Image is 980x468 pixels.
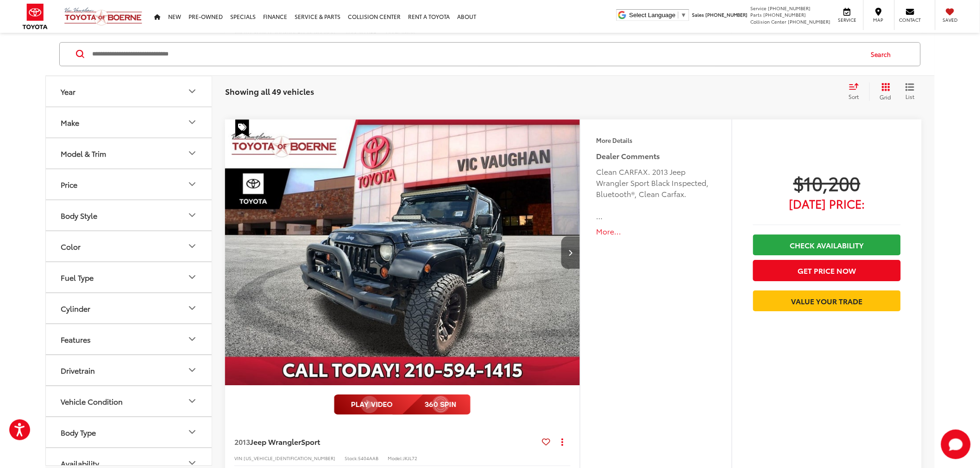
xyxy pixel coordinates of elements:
[225,86,314,97] span: Showing all 49 vehicles
[225,119,581,385] div: 2013 Jeep Wrangler Sport 0
[61,149,106,158] div: Model & Trim
[187,396,198,407] div: Vehicle Condition
[46,107,213,137] button: MakeMake
[768,5,811,12] span: [PHONE_NUMBER]
[187,427,198,438] div: Body Type
[561,236,580,269] button: Next image
[61,211,97,220] div: Body Style
[46,355,213,385] button: DrivetrainDrivetrain
[187,334,198,345] div: Features
[753,171,901,194] span: $10,200
[597,226,716,237] button: More...
[751,11,762,18] span: Parts
[301,436,320,447] span: Sport
[899,17,921,23] span: Contact
[753,290,901,311] a: Value Your Trade
[187,241,198,252] div: Color
[61,428,96,437] div: Body Type
[46,262,213,292] button: Fuel TypeFuel Type
[629,12,687,18] a: Select Language​
[187,86,198,97] div: Year
[61,459,99,468] div: Availability
[46,324,213,354] button: FeaturesFeatures
[61,180,77,189] div: Price
[46,200,213,230] button: Body StyleBody Style
[61,242,81,251] div: Color
[250,436,301,447] span: Jeep Wrangler
[61,118,79,127] div: Make
[753,260,901,281] button: Get Price Now
[187,210,198,221] div: Body Style
[705,11,748,18] span: [PHONE_NUMBER]
[345,455,358,462] span: Stock:
[61,87,75,96] div: Year
[403,455,417,462] span: JKJL72
[46,169,213,199] button: PricePrice
[753,199,901,208] span: [DATE] Price:
[597,166,716,222] div: Clean CARFAX. 2013 Jeep Wrangler Sport Black Inspected, Bluetooth®, Clean Carfax. Awards: * 2013 ...
[880,93,892,101] span: Grid
[869,82,898,101] button: Grid View
[46,417,213,447] button: Body TypeBody Type
[561,438,563,445] span: dropdown dots
[61,397,123,406] div: Vehicle Condition
[235,119,249,137] span: Special
[61,335,91,344] div: Features
[234,437,539,447] a: 2013Jeep WranglerSport
[46,138,213,168] button: Model & TrimModel & Trim
[849,92,859,100] span: Sort
[898,82,922,101] button: List View
[61,304,90,313] div: Cylinder
[225,119,581,385] a: 2013 Jeep Wrangler Sport2013 Jeep Wrangler Sport2013 Jeep Wrangler Sport2013 Jeep Wrangler Sport
[764,11,806,18] span: [PHONE_NUMBER]
[61,273,94,282] div: Fuel Type
[61,366,95,375] div: Drivetrain
[941,430,971,459] svg: Start Chat
[388,455,403,462] span: Model:
[941,430,971,459] button: Toggle Chat Window
[788,18,831,25] span: [PHONE_NUMBER]
[844,82,869,101] button: Select sort value
[751,5,767,12] span: Service
[46,231,213,261] button: ColorColor
[862,43,905,66] button: Search
[187,148,198,159] div: Model & Trim
[753,234,901,255] a: Check Availability
[681,12,687,18] span: ▼
[751,18,787,25] span: Collision Center
[234,436,250,447] span: 2013
[46,386,213,416] button: Vehicle ConditionVehicle Condition
[187,272,198,283] div: Fuel Type
[46,76,213,106] button: YearYear
[597,137,716,143] h4: More Details
[187,303,198,314] div: Cylinder
[334,394,471,415] img: full motion video
[837,17,858,23] span: Service
[554,433,571,450] button: Actions
[244,455,335,462] span: [US_VEHICLE_IDENTIFICATION_NUMBER]
[91,43,862,65] input: Search by Make, Model, or Keyword
[597,150,716,161] h5: Dealer Comments
[629,12,676,18] span: Select Language
[940,17,961,23] span: Saved
[187,117,198,128] div: Make
[905,92,915,100] span: List
[46,293,213,323] button: CylinderCylinder
[187,179,198,190] div: Price
[692,11,704,18] span: Sales
[187,365,198,376] div: Drivetrain
[234,455,244,462] span: VIN:
[868,17,889,23] span: Map
[64,7,143,26] img: Vic Vaughan Toyota of Boerne
[358,455,378,462] span: 5404AAB
[225,119,581,386] img: 2013 Jeep Wrangler Sport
